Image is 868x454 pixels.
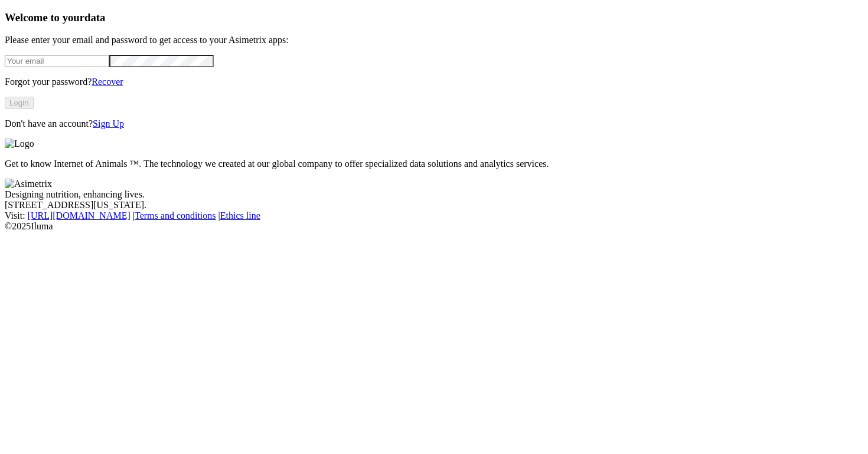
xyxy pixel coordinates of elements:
p: Please enter your email and password to get access to your Asimetrix apps: [5,35,863,45]
div: Visit : | | [5,210,863,221]
a: [URL][DOMAIN_NAME] [28,210,130,221]
button: Login [5,97,34,109]
p: Get to know Internet of Animals ™. The technology we created at our global company to offer speci... [5,159,863,169]
a: Ethics line [220,210,260,221]
span: data [84,11,105,24]
a: Sign Up [93,119,124,129]
h3: Welcome to your [5,11,863,24]
p: Don't have an account? [5,119,863,129]
img: Asimetrix [5,179,52,189]
input: Your email [5,55,109,67]
a: Terms and conditions [135,210,216,221]
a: Recover [92,77,123,87]
div: Designing nutrition, enhancing lives. [5,189,863,200]
div: [STREET_ADDRESS][US_STATE]. [5,200,863,210]
div: © 2025 Iluma [5,221,863,232]
p: Forgot your password? [5,77,863,87]
img: Logo [5,139,34,149]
